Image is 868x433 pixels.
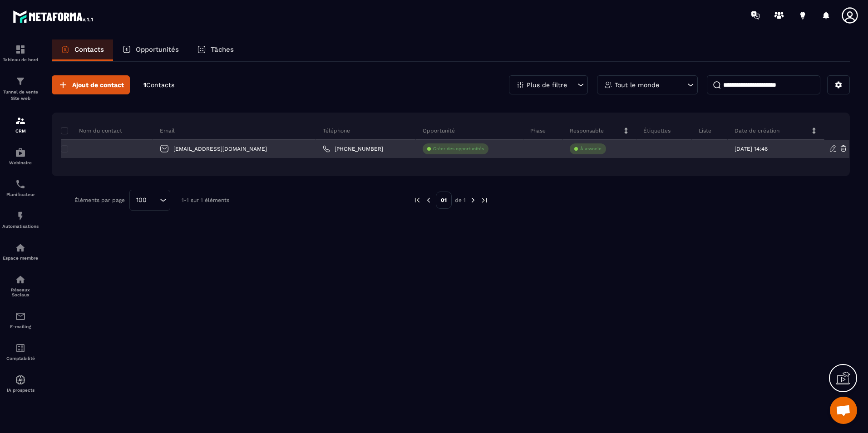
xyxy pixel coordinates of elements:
p: Planificateur [2,192,39,197]
p: Tout le monde [615,82,659,88]
span: 100 [133,195,150,205]
span: Contacts [146,81,174,89]
p: Email [160,127,175,134]
a: Contacts [52,39,113,61]
p: Réseaux Sociaux [2,287,39,297]
a: schedulerschedulerPlanificateur [2,172,39,204]
p: 1-1 sur 1 éléments [182,197,229,203]
p: Téléphone [323,127,350,134]
p: Tunnel de vente Site web [2,89,39,102]
img: automations [15,211,26,221]
p: Tâches [211,45,234,54]
p: Phase [530,127,546,134]
img: automations [15,242,26,253]
span: Ajout de contact [72,80,124,89]
p: À associe [580,146,602,152]
a: automationsautomationsWebinaire [2,140,39,172]
img: formation [15,76,26,87]
a: automationsautomationsAutomatisations [2,204,39,236]
button: Ajout de contact [52,75,130,94]
img: automations [15,147,26,158]
a: Opportunités [113,39,188,61]
img: scheduler [15,179,26,190]
p: Responsable [570,127,604,134]
p: [DATE] 14:46 [735,146,768,152]
img: next [480,196,488,204]
p: Éléments par page [74,197,125,203]
p: Comptabilité [2,356,39,361]
img: automations [15,374,26,385]
a: formationformationTunnel de vente Site web [2,69,39,108]
p: de 1 [455,197,466,204]
img: prev [413,196,421,204]
a: social-networksocial-networkRéseaux Sociaux [2,267,39,304]
img: social-network [15,274,26,285]
p: Webinaire [2,160,39,165]
img: accountant [15,343,26,354]
p: IA prospects [2,388,39,393]
p: Liste [699,127,711,134]
a: formationformationCRM [2,108,39,140]
img: formation [15,44,26,55]
p: Nom du contact [61,127,122,134]
p: Plus de filtre [527,82,567,88]
img: logo [13,8,94,25]
input: Search for option [150,195,158,205]
p: Opportunité [423,127,455,134]
a: Tâches [188,39,243,61]
p: Date de création [735,127,779,134]
p: Créer des opportunités [433,146,484,152]
a: formationformationTableau de bord [2,37,39,69]
p: Étiquettes [643,127,671,134]
img: prev [424,196,433,204]
p: Espace membre [2,256,39,261]
p: CRM [2,128,39,133]
div: Search for option [129,190,170,211]
div: Ouvrir le chat [830,397,857,424]
p: Automatisations [2,224,39,229]
img: formation [15,115,26,126]
p: Tableau de bord [2,57,39,62]
a: accountantaccountantComptabilité [2,336,39,368]
p: E-mailing [2,324,39,329]
p: 1 [143,81,174,89]
a: [PHONE_NUMBER] [323,145,383,153]
img: email [15,311,26,322]
a: automationsautomationsEspace membre [2,236,39,267]
img: next [469,196,477,204]
p: 01 [436,192,452,209]
a: emailemailE-mailing [2,304,39,336]
p: Contacts [74,45,104,54]
p: Opportunités [136,45,179,54]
